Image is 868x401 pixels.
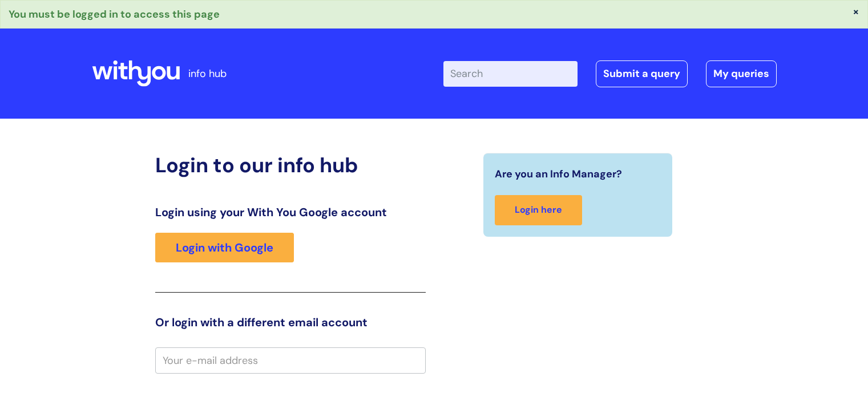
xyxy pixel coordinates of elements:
[155,153,426,177] h2: Login to our info hub
[155,205,426,219] h3: Login using your With You Google account
[188,64,227,83] p: info hub
[706,60,777,87] a: My queries
[495,195,582,225] a: Login here
[155,347,426,374] input: Your e-mail address
[596,60,688,87] a: Submit a query
[443,61,578,86] input: Search
[853,6,859,17] button: ×
[155,315,426,329] h3: Or login with a different email account
[155,233,294,262] a: Login with Google
[495,165,622,183] span: Are you an Info Manager?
